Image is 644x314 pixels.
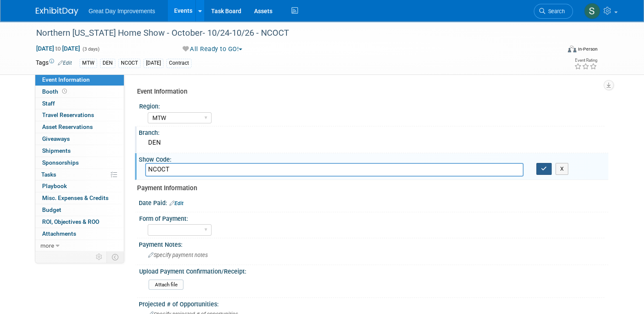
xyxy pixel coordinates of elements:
[92,251,107,263] td: Personalize Event Tab Strip
[35,98,124,109] a: Staff
[35,204,124,216] a: Budget
[42,111,94,118] span: Travel Reservations
[534,4,573,19] a: Search
[41,171,56,178] span: Tasks
[584,3,600,19] img: Sha'Nautica Sales
[139,265,604,276] div: Upload Payment Confirmation/Receipt:
[148,252,208,258] span: Specify payment notes
[89,8,155,14] span: Great Day Improvements
[42,135,70,142] span: Giveaways
[42,147,71,154] span: Shipments
[137,184,602,193] div: Payment Information
[139,238,608,249] div: Payment Notes:
[82,46,100,52] span: (3 days)
[40,242,54,249] span: more
[35,133,124,145] a: Giveaways
[35,74,124,86] a: Event Information
[42,76,90,83] span: Event Information
[139,298,608,308] div: Projected # of Opportunities:
[42,194,109,201] span: Misc. Expenses & Credits
[35,216,124,228] a: ROI, Objectives & ROO
[145,136,602,149] div: DEN
[42,183,67,189] span: Playbook
[143,59,163,68] div: [DATE]
[139,212,604,223] div: Form of Payment:
[35,121,124,133] a: Asset Reservations
[35,169,124,180] a: Tasks
[35,86,124,97] a: Booth
[80,59,97,68] div: MTW
[139,197,608,208] div: Date Paid:
[35,228,124,240] a: Attachments
[36,45,80,52] span: [DATE] [DATE]
[42,206,61,213] span: Budget
[35,109,124,121] a: Travel Reservations
[139,126,608,137] div: Branch:
[60,88,69,94] span: Booth not reserved yet
[42,100,55,107] span: Staff
[545,8,565,14] span: Search
[33,26,550,41] div: Northern [US_STATE] Home Show - October- 10/24-10/26 - NCOCT
[118,59,140,68] div: NCOCT
[107,251,124,263] td: Toggle Event Tabs
[169,200,183,206] a: Edit
[36,7,78,16] img: ExhibitDay
[568,46,576,52] img: Format-Inperson.png
[35,180,124,192] a: Playbook
[42,230,76,237] span: Attachments
[515,44,598,57] div: Event Format
[555,163,569,175] button: X
[35,145,124,157] a: Shipments
[100,59,115,68] div: DEN
[137,87,602,96] div: Event Information
[42,159,79,166] span: Sponsorships
[578,46,598,52] div: In-Person
[166,59,192,68] div: Contract
[36,58,72,68] td: Tags
[58,60,72,66] a: Edit
[139,153,608,164] div: Show Code:
[54,45,62,52] span: to
[574,58,597,63] div: Event Rating
[35,157,124,168] a: Sponsorships
[35,192,124,204] a: Misc. Expenses & Credits
[42,88,69,95] span: Booth
[139,100,604,111] div: Region:
[42,123,93,130] span: Asset Reservations
[35,240,124,251] a: more
[180,45,246,54] button: All Ready to GO!
[42,218,99,225] span: ROI, Objectives & ROO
